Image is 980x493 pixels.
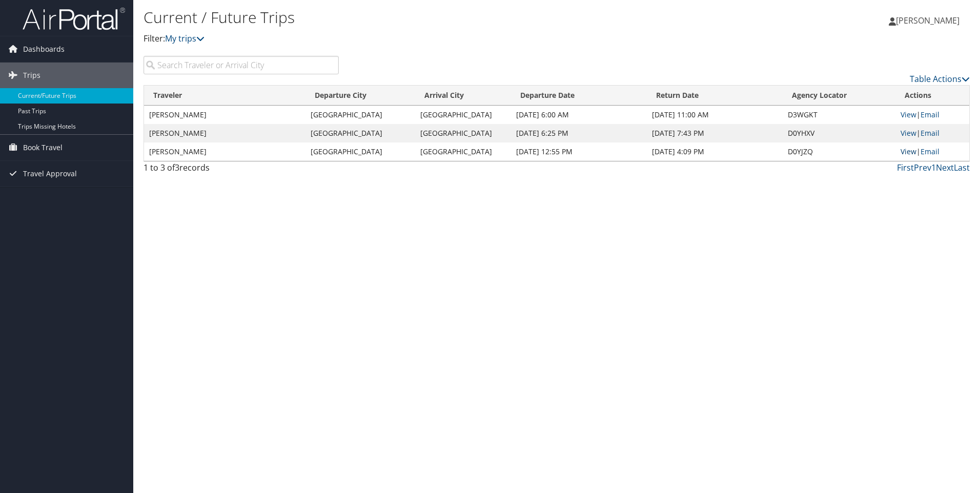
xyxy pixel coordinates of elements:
[783,124,896,142] td: D0YHXV
[895,86,969,106] th: Actions
[175,162,179,173] span: 3
[954,162,970,173] a: Last
[895,142,969,161] td: |
[901,110,916,119] a: View
[415,106,511,124] td: [GEOGRAPHIC_DATA]
[897,162,914,173] a: First
[144,7,695,28] h1: Current / Future Trips
[144,56,339,74] input: Search Traveler or Arrival City
[895,124,969,142] td: |
[305,124,415,142] td: [GEOGRAPHIC_DATA]
[144,32,695,46] p: Filter:
[415,124,511,142] td: [GEOGRAPHIC_DATA]
[23,7,125,31] img: airportal-logo.png
[895,106,969,124] td: |
[921,147,940,156] a: Email
[896,15,959,26] span: [PERSON_NAME]
[144,142,305,161] td: [PERSON_NAME]
[921,110,940,119] a: Email
[647,124,783,142] td: [DATE] 7:43 PM
[165,33,205,44] a: My trips
[305,86,415,106] th: Departure City: activate to sort column ascending
[144,161,339,179] div: 1 to 3 of records
[144,124,305,142] td: [PERSON_NAME]
[305,142,415,161] td: [GEOGRAPHIC_DATA]
[901,147,916,156] a: View
[931,162,936,173] a: 1
[921,128,940,138] a: Email
[23,161,77,187] span: Travel Approval
[901,128,916,138] a: View
[511,142,647,161] td: [DATE] 12:55 PM
[783,142,896,161] td: D0YJZQ
[647,142,783,161] td: [DATE] 4:09 PM
[511,86,647,106] th: Departure Date: activate to sort column descending
[144,86,305,106] th: Traveler: activate to sort column ascending
[511,124,647,142] td: [DATE] 6:25 PM
[910,73,970,85] a: Table Actions
[647,86,783,106] th: Return Date: activate to sort column ascending
[889,5,970,36] a: [PERSON_NAME]
[783,106,896,124] td: D3WGKT
[23,63,40,88] span: Trips
[23,36,65,62] span: Dashboards
[647,106,783,124] td: [DATE] 11:00 AM
[936,162,954,173] a: Next
[144,106,305,124] td: [PERSON_NAME]
[415,86,511,106] th: Arrival City: activate to sort column ascending
[305,106,415,124] td: [GEOGRAPHIC_DATA]
[511,106,647,124] td: [DATE] 6:00 AM
[783,86,896,106] th: Agency Locator: activate to sort column ascending
[23,135,63,160] span: Book Travel
[415,142,511,161] td: [GEOGRAPHIC_DATA]
[914,162,931,173] a: Prev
